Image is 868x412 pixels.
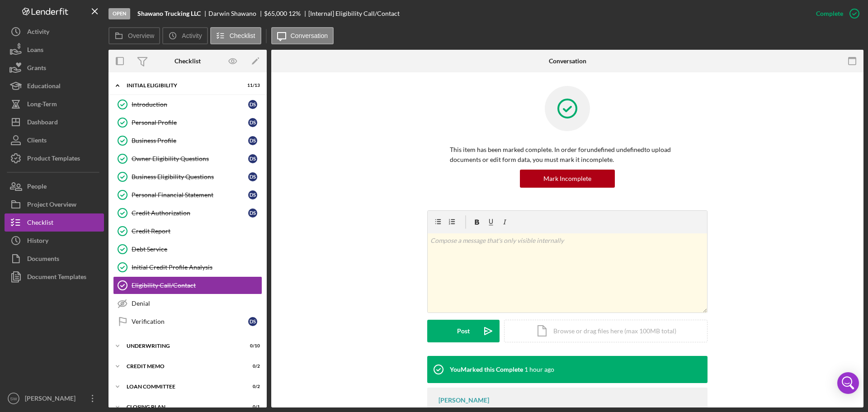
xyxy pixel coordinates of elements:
button: Activity [162,27,208,44]
button: Long-Term [5,95,104,113]
div: D S [248,154,257,163]
div: Business Eligibility Questions [132,173,248,180]
div: Eligibility Call/Contact [132,282,262,289]
a: Eligibility Call/Contact [113,276,262,294]
div: 12 % [288,10,301,17]
div: Complete [816,5,843,23]
a: Personal Financial StatementDS [113,186,262,204]
div: [PERSON_NAME] [439,397,489,404]
div: Open Intercom Messenger [837,372,859,394]
a: Owner Eligibility QuestionsDS [113,150,262,168]
div: Long-Term [27,95,57,115]
div: 0 / 1 [244,404,260,410]
button: Grants [5,59,104,77]
button: SW[PERSON_NAME] [5,389,104,407]
div: 0 / 10 [244,343,260,349]
label: Checklist [230,32,255,39]
div: Denial [132,300,262,307]
button: Educational [5,77,104,95]
div: Credit Report [132,227,262,235]
button: Checklist [5,213,104,232]
button: Document Templates [5,268,104,286]
span: $65,000 [264,9,287,17]
div: Personal Financial Statement [132,191,248,199]
div: Loans [27,41,43,61]
div: D S [248,172,257,181]
button: Product Templates [5,149,104,167]
div: Verification [132,318,248,325]
div: People [27,177,47,198]
button: Post [427,320,500,342]
div: Debt Service [132,246,262,253]
div: 0 / 2 [244,364,260,369]
div: 0 / 2 [244,384,260,389]
a: Initial Credit Profile Analysis [113,258,262,276]
div: [PERSON_NAME] [23,389,81,410]
a: Credit AuthorizationDS [113,204,262,222]
button: History [5,232,104,250]
div: 11 / 13 [244,83,260,88]
div: You Marked this Complete [450,366,523,373]
b: Shawano Trucking LLC [137,10,201,17]
a: VerificationDS [113,313,262,331]
button: Documents [5,250,104,268]
div: Initial Credit Profile Analysis [132,264,262,271]
button: Checklist [210,27,261,44]
div: Checklist [175,57,201,65]
button: Project Overview [5,195,104,213]
div: Business Profile [132,137,248,144]
time: 2025-10-06 16:09 [524,366,554,373]
label: Activity [182,32,202,39]
div: CLOSING PLAN [127,404,237,410]
a: IntroductionDS [113,95,262,114]
button: Clients [5,131,104,149]
button: Mark Incomplete [520,170,615,188]
text: SW [10,396,17,401]
div: LOAN COMMITTEE [127,384,237,389]
div: UNDERWRITING [127,343,237,349]
div: CREDIT MEMO [127,364,237,369]
div: D S [248,100,257,109]
button: Conversation [271,27,334,44]
a: Denial [113,294,262,313]
div: Checklist [27,213,53,234]
button: Overview [108,27,160,44]
div: D S [248,208,257,218]
label: Overview [128,32,154,39]
div: Activity [27,23,49,43]
div: Mark Incomplete [543,170,591,188]
div: D S [248,118,257,127]
button: Dashboard [5,113,104,131]
div: D S [248,136,257,145]
a: Business ProfileDS [113,132,262,150]
p: This item has been marked complete. In order for undefined undefined to upload documents or edit ... [450,145,685,165]
button: People [5,177,104,195]
a: Business Eligibility QuestionsDS [113,168,262,186]
div: Educational [27,77,61,97]
div: Introduction [132,101,248,108]
div: Credit Authorization [132,209,248,217]
a: Debt Service [113,240,262,258]
div: Owner Eligibility Questions [132,155,248,162]
div: Conversation [549,57,586,65]
label: Conversation [291,32,328,39]
button: Loans [5,41,104,59]
button: Activity [5,23,104,41]
div: Post [457,320,470,342]
div: Project Overview [27,195,76,216]
div: Open [108,8,130,19]
div: Documents [27,250,59,270]
div: Product Templates [27,149,80,170]
div: D S [248,190,257,199]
